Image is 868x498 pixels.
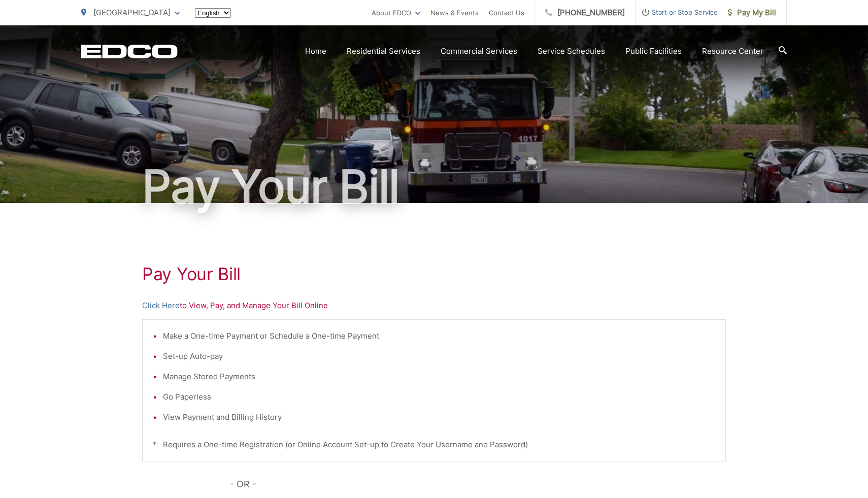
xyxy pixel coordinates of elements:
a: Commercial Services [441,45,517,57]
h1: Pay Your Bill [142,264,726,284]
p: to View, Pay, and Manage Your Bill Online [142,300,726,312]
li: Manage Stored Payments [163,371,715,383]
a: Resource Center [702,45,763,57]
li: Go Paperless [163,391,715,403]
a: EDCD logo. Return to the homepage. [81,44,178,58]
a: Service Schedules [538,45,605,57]
h1: Pay Your Bill [81,161,787,212]
a: Contact Us [489,7,524,19]
a: Home [305,45,326,57]
a: Public Facilities [625,45,682,57]
span: [GEOGRAPHIC_DATA] [93,8,171,17]
a: Click Here [142,300,180,312]
li: Set-up Auto-pay [163,350,715,362]
li: View Payment and Billing History [163,411,715,423]
a: About EDCO [372,7,420,19]
li: Make a One-time Payment or Schedule a One-time Payment [163,330,715,342]
a: News & Events [430,7,479,19]
p: - OR - [230,477,726,492]
p: * Requires a One-time Registration (or Online Account Set-up to Create Your Username and Password) [153,439,715,451]
span: Pay My Bill [728,7,776,19]
select: Select a language [195,8,231,18]
a: Residential Services [347,45,420,57]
